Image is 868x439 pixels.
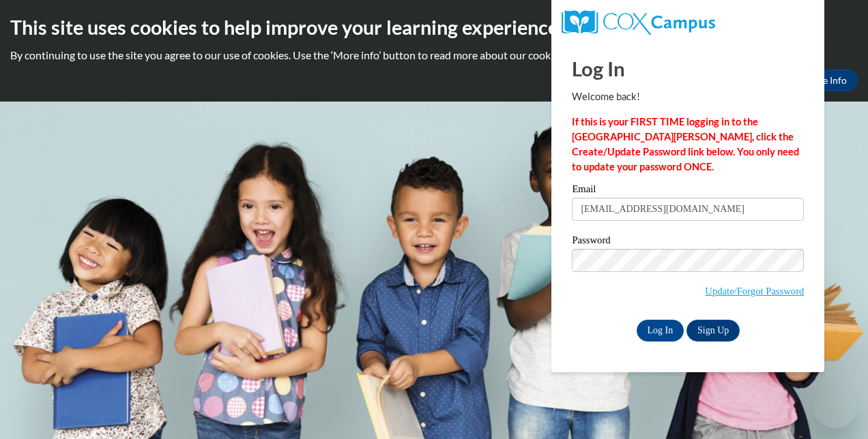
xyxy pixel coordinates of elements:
[572,235,804,249] label: Password
[572,55,804,82] h1: Log In
[705,286,804,297] a: Update/Forgot Password
[794,70,858,91] a: More Info
[813,384,857,428] iframe: Button to launch messaging window
[572,89,804,104] p: Welcome back!
[637,320,684,342] input: Log In
[562,10,714,35] img: COX Campus
[10,14,858,41] h2: This site uses cookies to help improve your learning experience.
[572,116,799,172] strong: If this is your FIRST TIME logging in to the [GEOGRAPHIC_DATA][PERSON_NAME], click the Create/Upd...
[686,320,740,342] a: Sign Up
[10,48,858,63] p: By continuing to use the site you agree to our use of cookies. Use the ‘More info’ button to read...
[572,184,804,198] label: Email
